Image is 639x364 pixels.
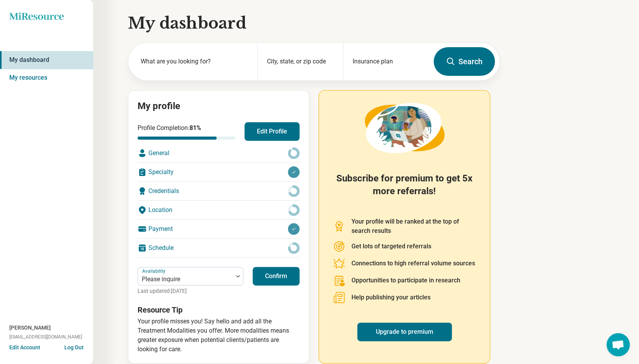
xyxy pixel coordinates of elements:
div: Schedule [138,239,300,257]
button: Edit Account [9,343,40,352]
p: Your profile will be ranked at the top of search results [351,217,476,236]
h2: My profile [138,100,300,113]
button: Search [434,47,495,76]
span: [PERSON_NAME] [9,324,51,332]
button: Log Out [64,343,84,350]
div: Specialty [138,163,300,181]
button: Confirm [253,267,300,285]
p: Help publishing your articles [351,293,431,302]
label: Availability [142,268,167,273]
p: Connections to high referral volume sources [351,259,475,268]
h1: My dashboard [128,12,500,34]
div: Profile Completion: [138,123,235,140]
label: What are you looking for? [141,57,248,66]
h3: Resource Tip [138,304,300,315]
div: Location [138,201,300,219]
span: 81 % [189,124,201,132]
div: Open chat [606,333,630,356]
p: Last updated: [DATE] [138,287,243,295]
p: Your profile misses you! Say hello and add all the Treatment Modalities you offer. More modalitie... [138,317,300,354]
p: Opportunities to participate in research [351,276,460,285]
span: [EMAIL_ADDRESS][DOMAIN_NAME] [9,333,82,340]
p: Get lots of targeted referrals [351,242,431,251]
div: General [138,144,300,162]
div: Payment [138,220,300,238]
div: Credentials [138,182,300,200]
a: Upgrade to premium [357,323,452,341]
h2: Subscribe for premium to get 5x more referrals! [333,172,476,208]
button: Edit Profile [245,122,300,141]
